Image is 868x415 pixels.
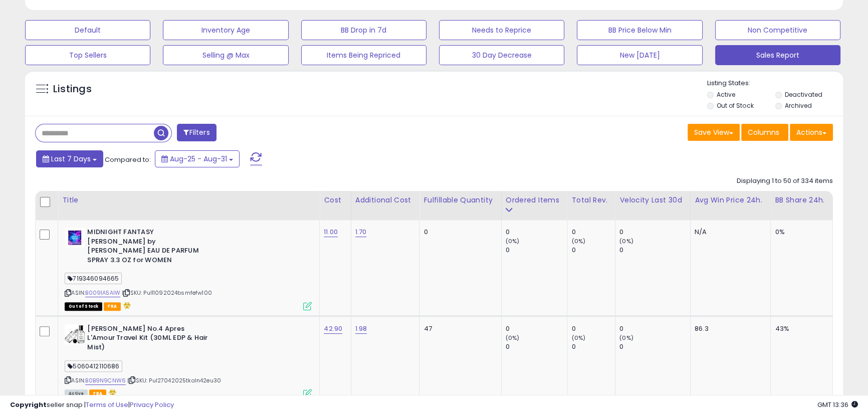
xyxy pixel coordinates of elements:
small: (0%) [619,334,633,342]
button: New [DATE] [577,45,702,65]
a: 11.00 [324,227,338,237]
span: 719346094665 [65,273,122,284]
span: | SKU: Pul27042025tkaln42eu30 [127,376,221,384]
label: Out of Stock [717,101,753,110]
div: 0 [506,246,567,255]
div: Ordered Items [506,195,563,205]
div: Fulfillable Quantity [423,195,497,205]
small: (0%) [506,237,520,245]
span: Last 7 Days [51,154,91,164]
span: 5060412110686 [65,360,122,372]
button: Items Being Repriced [301,45,426,65]
div: Additional Cost [355,195,415,205]
div: N/A [695,228,763,237]
span: Compared to: [105,155,151,164]
small: (0%) [571,334,585,342]
button: Sales Report [715,45,840,65]
small: (0%) [619,237,633,245]
label: Archived [785,101,812,110]
div: Avg Win Price 24h. [695,195,766,205]
span: All listings that are currently out of stock and unavailable for purchase on Amazon [65,302,102,311]
button: BB Drop in 7d [301,20,426,40]
button: Filters [177,124,216,141]
span: FBA [104,302,121,311]
a: Privacy Policy [130,400,174,409]
div: Cost [324,195,347,205]
a: Terms of Use [86,400,128,409]
button: Last 7 Days [36,150,103,167]
button: Top Sellers [25,45,150,65]
div: ASIN: [65,228,312,309]
div: 43% [775,324,825,333]
label: Deactivated [785,90,822,99]
strong: Copyright [10,400,47,409]
div: 0 [619,342,690,351]
button: Selling @ Max [163,45,288,65]
h5: Listings [53,82,92,96]
span: 2025-09-8 13:36 GMT [817,400,858,409]
div: 0 [571,342,615,351]
button: Default [25,20,150,40]
button: Needs to Reprice [439,20,564,40]
label: Active [717,90,735,99]
div: seller snap | | [10,400,174,410]
span: | SKU: Pul11092024bsmfefw100 [122,289,212,297]
img: 41T9JU0FwgS._SL40_.jpg [65,228,85,248]
div: 0 [619,246,690,255]
div: Title [62,195,315,205]
span: Columns [748,127,779,137]
div: Total Rev. [571,195,611,205]
div: 0 [571,324,615,333]
b: MIDNIGHT FANTASY [PERSON_NAME] by [PERSON_NAME] EAU DE PARFUM SPRAY 3.3 OZ for WOMEN [87,228,209,267]
div: 0 [571,228,615,237]
b: [PERSON_NAME] No.4 Apres L'Amour Travel Kit (30ML EDP & Hair Mist) [87,324,209,355]
div: 0 [619,228,690,237]
button: Inventory Age [163,20,288,40]
img: 41ejoFX4mxL._SL40_.jpg [65,324,85,344]
div: 47 [423,324,493,333]
a: 1.70 [355,227,367,237]
button: Non Competitive [715,20,840,40]
div: BB Share 24h. [775,195,828,205]
button: Columns [741,124,788,141]
div: 0 [571,246,615,255]
i: hazardous material [121,302,131,309]
div: 0 [423,228,493,237]
button: BB Price Below Min [577,20,702,40]
a: B0091A5AIW [85,289,120,297]
div: 0 [506,324,567,333]
div: Velocity Last 30d [619,195,686,205]
div: Displaying 1 to 50 of 334 items [737,176,833,186]
small: (0%) [571,237,585,245]
div: 0 [619,324,690,333]
div: 0% [775,228,825,237]
button: Save View [688,124,740,141]
small: (0%) [506,334,520,342]
span: Aug-25 - Aug-31 [170,154,227,164]
a: 1.98 [355,324,367,334]
p: Listing States: [707,79,843,88]
div: 0 [506,342,567,351]
div: 86.3 [695,324,763,333]
button: Actions [790,124,833,141]
a: 42.90 [324,324,342,334]
button: Aug-25 - Aug-31 [155,150,240,167]
button: 30 Day Decrease [439,45,564,65]
a: B0B9N9CNW6 [85,376,126,385]
div: 0 [506,228,567,237]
